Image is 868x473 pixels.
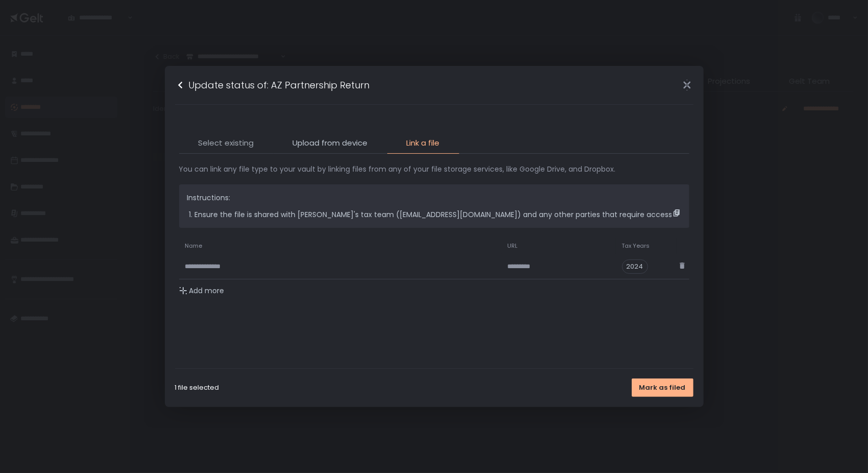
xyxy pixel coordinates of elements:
button: Add more [179,286,225,296]
button: Mark as filed [632,379,693,397]
p: Instructions: [187,193,681,203]
span: Tax Years [622,242,650,250]
div: 1 file selected [175,383,219,392]
span: Link a file [407,137,440,149]
span: Select existing [199,137,254,149]
span: URL [508,242,518,250]
li: Ensure the file is shared with [PERSON_NAME]'s tax team ([EMAIL_ADDRESS][DOMAIN_NAME]) and any ot... [189,209,681,220]
h1: Update status of: AZ Partnership Return [189,78,370,92]
span: You can link any file type to your vault by linking files from any of your file storage services,... [179,164,689,174]
span: Mark as filed [639,383,686,392]
span: Name [185,242,203,250]
div: Close [671,79,704,91]
span: Upload from device [293,137,368,149]
span: 2024 [622,259,648,274]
